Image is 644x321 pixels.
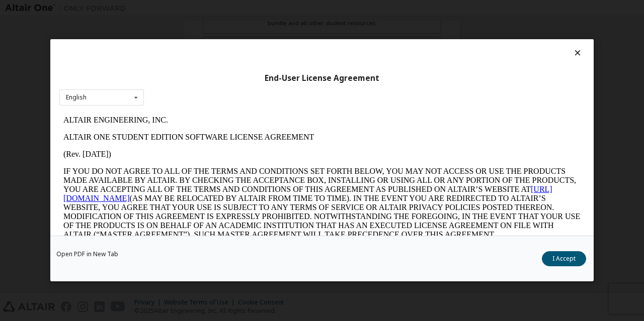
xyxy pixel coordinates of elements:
p: IF YOU DO NOT AGREE TO ALL OF THE TERMS AND CONDITIONS SET FORTH BELOW, YOU MAY NOT ACCESS OR USE... [4,55,521,128]
p: ALTAIR ONE STUDENT EDITION SOFTWARE LICENSE AGREEMENT [4,21,521,30]
p: (Rev. [DATE]) [4,38,521,47]
div: End-User License Agreement [59,73,585,83]
p: ALTAIR ENGINEERING, INC. [4,4,521,13]
p: This Altair One Student Edition Software License Agreement (“Agreement”) is between Altair Engine... [4,136,521,172]
button: I Accept [542,252,586,267]
a: [URL][DOMAIN_NAME] [4,73,493,91]
div: English [66,94,87,100]
a: Open PDF in New Tab [56,252,118,258]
